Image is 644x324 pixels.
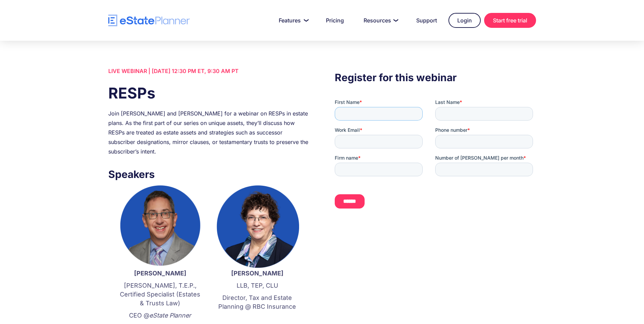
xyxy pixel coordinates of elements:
[216,314,299,323] p: ‍
[134,270,186,277] strong: [PERSON_NAME]
[108,166,309,182] h3: Speakers
[149,312,191,319] em: eState Planner
[216,293,299,311] p: Director, Tax and Estate Planning @ RBC Insurance
[118,311,202,320] p: CEO @
[318,14,352,27] a: Pricing
[108,15,190,26] a: home
[108,109,309,156] div: Join [PERSON_NAME] and [PERSON_NAME] for a webinar on RESPs in estate plans. As the first part of...
[271,14,314,27] a: Features
[335,70,536,85] h3: Register for this webinar
[355,14,405,27] a: Resources
[108,66,309,76] div: LIVE WEBINAR | [DATE] 12:30 PM ET, 9:30 AM PT
[335,99,536,220] iframe: Form 0
[216,281,299,290] p: LLB, TEP, CLU
[118,281,202,308] p: [PERSON_NAME], T.E.P., Certified Specialist (Estates & Trusts Law)
[484,13,536,28] a: Start free trial
[231,270,283,277] strong: [PERSON_NAME]
[108,83,309,104] h1: RESPs
[408,14,445,27] a: Support
[448,13,481,28] a: Login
